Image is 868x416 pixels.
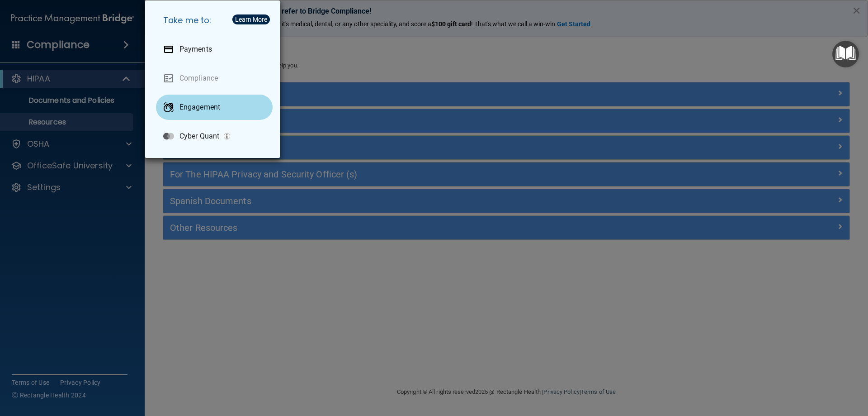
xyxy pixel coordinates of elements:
a: Payments [156,37,273,62]
button: Learn More [232,14,270,24]
a: Cyber Quant [156,124,273,149]
p: Engagement [179,103,220,112]
a: Engagement [156,95,273,120]
h5: Take me to: [156,8,273,33]
p: Cyber Quant [179,132,219,141]
div: Learn More [235,16,267,23]
p: Payments [179,45,212,54]
a: Compliance [156,66,273,91]
button: Open Resource Center [832,41,859,67]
